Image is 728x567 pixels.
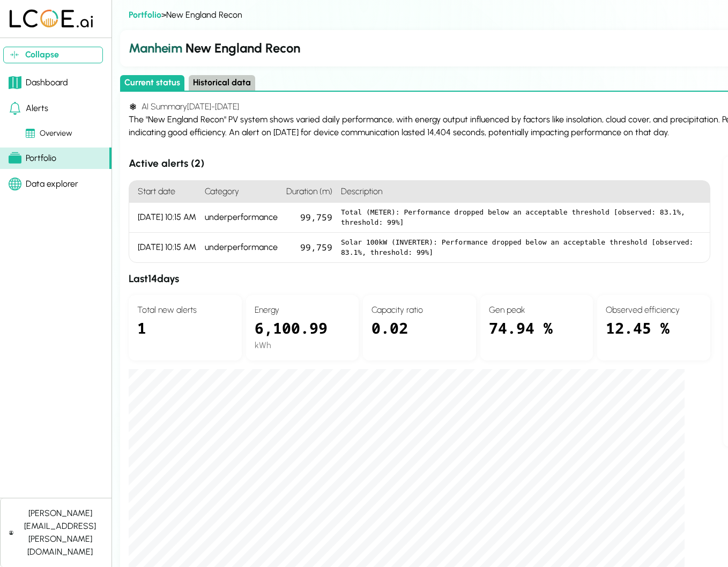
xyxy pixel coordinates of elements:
div: 99,759 [282,233,337,262]
h4: Gen peak [489,304,585,316]
button: Historical data [189,75,255,91]
div: kWh [255,339,351,352]
div: Overview [26,128,72,139]
div: [DATE] 10:15 AM [129,233,200,262]
div: 74.94 % [489,316,585,352]
div: 99,759 [282,203,337,233]
div: [PERSON_NAME][EMAIL_ADDRESS][PERSON_NAME][DOMAIN_NAME] [18,507,103,558]
pre: Total (METER): Performance dropped below an acceptable threshold [observed: 83.1%, threshold: 99%] [341,207,701,228]
h4: Total new alerts [137,304,233,316]
div: underperformance [200,233,282,262]
div: 0.02 [372,316,467,352]
h4: Category [200,181,282,203]
button: Current status [120,75,184,91]
h4: Energy [255,304,351,316]
pre: Solar 100kW (INVERTER): Performance dropped below an acceptable threshold [observed: 83.1%, thres... [341,237,701,258]
h3: Active alerts ( 2 ) [129,156,710,172]
h4: Capacity ratio [372,304,467,316]
div: Dashboard [9,76,68,89]
h4: Duration (m) [282,181,337,203]
h4: Description [337,181,710,203]
h4: Start date [129,181,200,203]
h4: Observed efficiency [606,304,702,316]
span: Manheim [129,40,182,56]
a: Portfolio [129,10,161,20]
div: 6,100.99 [255,316,351,339]
button: Collapse [3,47,103,63]
div: underperformance [200,203,282,233]
div: 1 [137,316,233,352]
div: [DATE] 10:15 AM [129,203,200,233]
h3: Last 14 days [129,271,710,287]
div: Data explorer [9,178,78,190]
div: Portfolio [9,152,56,165]
div: 12.45 % [606,316,702,352]
div: Alerts [9,102,48,115]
